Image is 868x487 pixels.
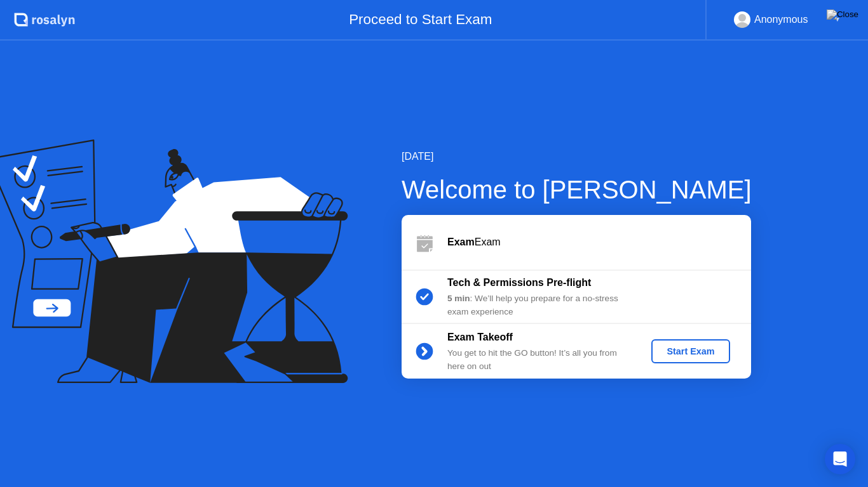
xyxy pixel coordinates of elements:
b: Tech & Permissions Pre-flight [447,277,591,288]
b: Exam [447,237,475,247]
div: Welcome to [PERSON_NAME] [402,171,752,209]
div: Start Exam [656,346,724,356]
div: : We’ll help you prepare for a no-stress exam experience [447,292,630,318]
div: Exam [447,235,751,250]
button: Start Exam [651,339,729,363]
div: [DATE] [402,149,752,164]
b: Exam Takeoff [447,332,513,342]
img: Close [827,10,858,20]
div: Open Intercom Messenger [825,444,855,474]
div: You get to hit the GO button! It’s all you from here on out [447,347,630,373]
div: Anonymous [754,11,808,28]
b: 5 min [447,294,470,303]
